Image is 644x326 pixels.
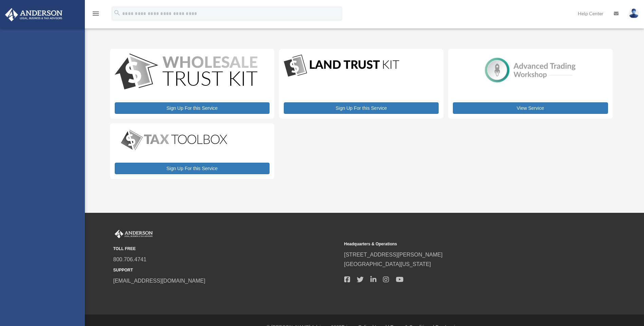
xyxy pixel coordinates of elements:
img: User Pic [629,8,639,18]
small: TOLL FREE [113,245,339,252]
small: SUPPORT [113,267,339,274]
a: 800.706.4741 [113,257,147,262]
img: taxtoolbox_new-1.webp [115,128,234,152]
i: menu [92,9,100,18]
img: Anderson Advisors Platinum Portal [113,230,154,239]
img: WS-Trust-Kit-lgo-1.jpg [115,54,257,91]
small: Headquarters & Operations [344,241,570,248]
a: menu [92,12,100,18]
a: Sign Up For this Service [115,163,270,174]
img: LandTrust_lgo-1.jpg [284,54,399,78]
a: Sign Up For this Service [115,102,270,114]
a: View Service [453,102,608,114]
a: [EMAIL_ADDRESS][DOMAIN_NAME] [113,278,205,284]
img: Anderson Advisors Platinum Portal [3,8,65,21]
a: [STREET_ADDRESS][PERSON_NAME] [344,252,443,258]
i: search [113,9,121,17]
a: Sign Up For this Service [284,102,439,114]
a: [GEOGRAPHIC_DATA][US_STATE] [344,261,431,267]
